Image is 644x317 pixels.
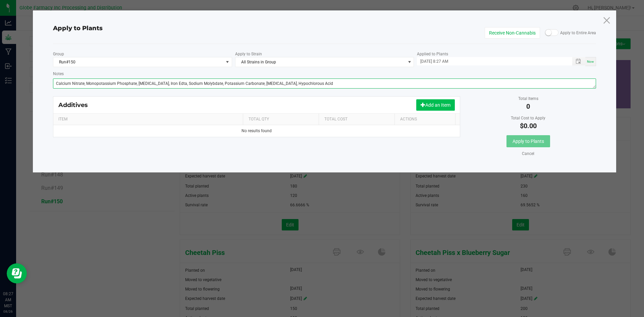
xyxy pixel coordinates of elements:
[460,102,596,110] p: 0
[513,139,544,144] span: Apply to Plants
[58,101,93,109] div: Additives
[485,27,540,39] button: Receive Non-Cannabis
[235,51,414,57] p: Apply to Strain
[417,51,596,57] p: Applied to Plants
[522,151,534,157] a: Cancel
[319,114,394,125] th: Total Cost
[460,116,596,120] p: Total Cost to Apply
[394,114,455,125] th: Actions
[7,263,27,283] iframe: Resource center
[587,60,594,63] span: Now
[417,57,565,65] input: Applied Datetime
[460,122,596,130] p: $0.00
[53,71,64,77] label: Notes
[53,51,232,57] p: Group
[416,99,455,111] button: Add an Item
[243,114,319,125] th: Total Qty
[53,57,223,67] span: Run#150
[241,128,272,133] span: No results found
[53,24,103,32] span: Apply to Plants
[235,57,406,67] span: All Strains in Group
[460,96,596,101] p: Total Items
[572,57,585,65] span: Toggle popup
[506,135,550,147] button: Apply to Plants
[53,114,243,125] th: Item
[558,31,596,35] span: Apply to Entire Area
